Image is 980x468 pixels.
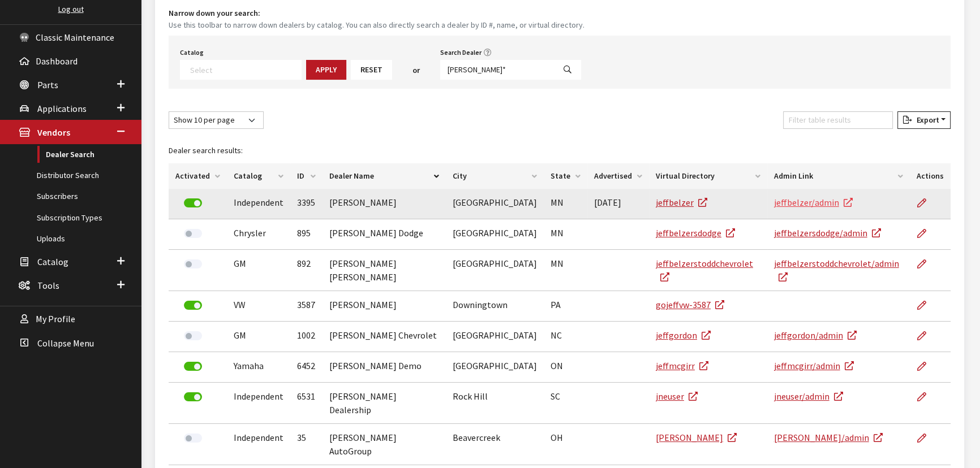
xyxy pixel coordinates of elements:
[169,19,951,31] small: Use this toolbar to narrow down dealers by catalog. You can also directly search a dealer by ID #...
[412,64,420,76] span: or
[649,163,767,189] th: Virtual Directory: activate to sort column ascending
[912,115,939,125] span: Export
[446,291,544,322] td: Downingtown
[323,189,446,219] td: [PERSON_NAME]
[323,163,446,189] th: Dealer Name: activate to sort column descending
[917,352,936,380] a: Edit Dealer
[351,60,392,80] button: Reset
[58,4,84,14] a: Log out
[37,79,58,90] span: Parts
[656,330,711,341] a: jeffgordon
[544,322,587,352] td: NC
[184,301,202,310] label: Deactivate Dealer
[227,219,290,250] td: Chrysler
[587,189,649,219] td: [DATE]
[184,198,202,207] label: Deactivate Dealer
[184,362,202,371] label: Deactivate Dealer
[180,60,302,80] span: Select
[227,424,290,465] td: Independent
[169,138,951,163] caption: Dealer search results:
[190,64,301,75] textarea: Search
[227,250,290,291] td: GM
[37,337,94,349] span: Collapse Menu
[446,424,544,465] td: Beavercreek
[323,291,446,322] td: [PERSON_NAME]
[544,291,587,322] td: PA
[323,250,446,291] td: [PERSON_NAME] [PERSON_NAME]
[440,47,482,58] label: Search Dealer
[184,434,202,443] label: Activate Dealer
[227,291,290,322] td: VW
[227,189,290,219] td: Independent
[544,424,587,465] td: OH
[180,47,204,58] label: Catalog
[544,189,587,219] td: MN
[184,229,202,238] label: Activate Dealer
[917,322,936,350] a: Edit Dealer
[323,219,446,250] td: [PERSON_NAME] Dodge
[36,314,75,325] span: My Profile
[774,360,854,371] a: jeffmcgirr/admin
[36,55,78,67] span: Dashboard
[227,352,290,383] td: Yamaha
[446,383,544,424] td: Rock Hill
[656,299,724,310] a: gojeffvw-3587
[290,352,323,383] td: 6452
[323,352,446,383] td: [PERSON_NAME] Demo
[227,163,290,189] th: Catalog: activate to sort column ascending
[656,432,737,443] a: [PERSON_NAME]
[774,258,899,283] a: jeffbelzerstoddchevrolet/admin
[290,424,323,465] td: 35
[774,197,853,208] a: jeffbelzer/admin
[544,163,587,189] th: State: activate to sort column ascending
[774,227,881,239] a: jeffbelzersdodge/admin
[169,7,951,19] h4: Narrow down your search:
[306,60,346,80] button: Apply
[290,189,323,219] td: 3395
[323,383,446,424] td: [PERSON_NAME] Dealership
[587,163,649,189] th: Advertised: activate to sort column ascending
[37,103,87,114] span: Applications
[446,322,544,352] td: [GEOGRAPHIC_DATA]
[774,391,843,402] a: jneuser/admin
[440,60,555,80] input: Search
[783,111,893,129] input: Filter table results
[446,163,544,189] th: City: activate to sort column ascending
[290,322,323,352] td: 1002
[917,250,936,278] a: Edit Dealer
[184,392,202,401] label: Deactivate Dealer
[290,383,323,424] td: 6531
[656,360,708,371] a: jeffmcgirr
[656,391,698,402] a: jneuser
[227,383,290,424] td: Independent
[917,219,936,248] a: Edit Dealer
[774,432,883,443] a: [PERSON_NAME]/admin
[917,291,936,319] a: Edit Dealer
[227,322,290,352] td: GM
[37,280,59,291] span: Tools
[290,163,323,189] th: ID: activate to sort column ascending
[184,331,202,340] label: Activate Dealer
[774,330,857,341] a: jeffgordon/admin
[767,163,910,189] th: Admin Link: activate to sort column ascending
[544,383,587,424] td: SC
[446,189,544,219] td: [GEOGRAPHIC_DATA]
[544,352,587,383] td: ON
[917,189,936,217] a: Edit Dealer
[554,60,581,80] button: Search
[446,352,544,383] td: [GEOGRAPHIC_DATA]
[323,424,446,465] td: [PERSON_NAME] AutoGroup
[184,259,202,268] label: Activate Dealer
[917,383,936,411] a: Edit Dealer
[656,258,753,283] a: jeffbelzerstoddchevrolet
[290,219,323,250] td: 895
[897,111,951,129] button: Export
[169,163,227,189] th: Activated: activate to sort column ascending
[290,250,323,291] td: 892
[656,227,735,239] a: jeffbelzersdodge
[544,250,587,291] td: MN
[37,127,70,138] span: Vendors
[910,163,951,189] th: Actions
[917,424,936,452] a: Edit Dealer
[323,322,446,352] td: [PERSON_NAME] Chevrolet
